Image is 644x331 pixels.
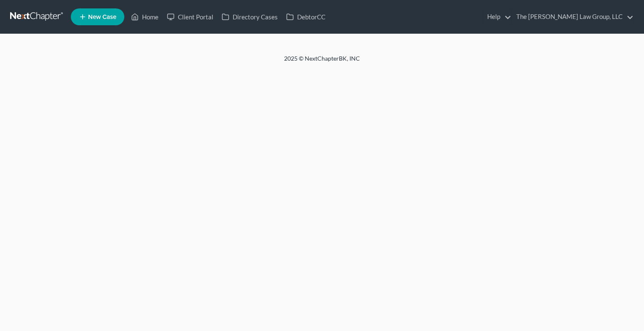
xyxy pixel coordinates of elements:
new-legal-case-button: New Case [71,8,124,25]
a: Directory Cases [217,9,282,24]
a: Help [483,9,511,24]
a: Client Portal [163,9,217,24]
a: The [PERSON_NAME] Law Group, LLC [512,9,633,24]
div: 2025 © NextChapterBK, INC [82,54,562,69]
a: DebtorCC [282,9,330,24]
a: Home [127,9,163,24]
